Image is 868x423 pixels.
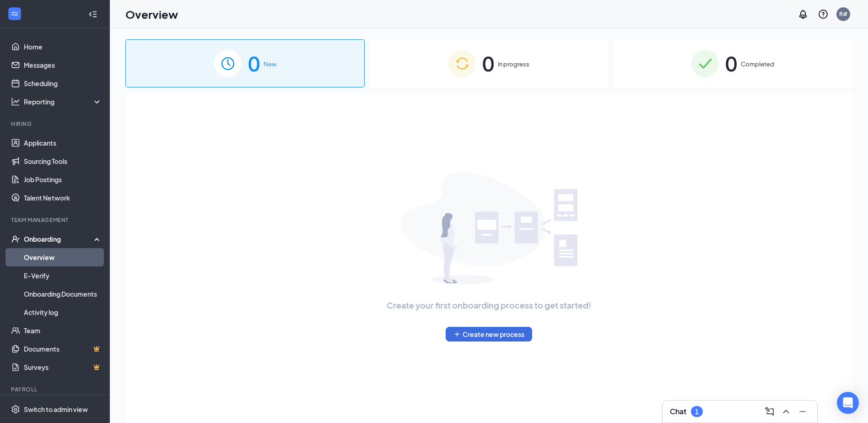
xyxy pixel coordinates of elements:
[24,38,102,56] a: Home
[24,170,102,189] a: Job Postings
[797,406,808,417] svg: Minimize
[11,120,100,128] div: Hiring
[498,60,529,69] span: In progress
[24,74,102,92] a: Scheduling
[695,408,699,416] div: 1
[839,10,847,18] div: R#
[24,266,102,285] a: E-Verify
[24,56,102,74] a: Messages
[482,48,494,79] span: 0
[88,10,97,19] svg: Collapse
[762,404,777,419] button: ComposeMessage
[10,9,19,18] svg: WorkstreamLogo
[11,405,20,414] svg: Settings
[24,340,102,358] a: DocumentsCrown
[24,358,102,376] a: SurveysCrown
[670,407,686,417] h3: Chat
[248,48,260,79] span: 0
[24,405,88,414] div: Switch to admin view
[453,331,461,338] svg: Plus
[24,248,102,266] a: Overview
[11,97,20,106] svg: Analysis
[725,48,737,79] span: 0
[798,9,809,20] svg: Notifications
[741,60,774,69] span: Completed
[11,216,100,224] div: Team Management
[24,152,102,170] a: Sourcing Tools
[11,385,100,393] div: Payroll
[387,299,591,312] span: Create your first onboarding process to get started!
[795,404,810,419] button: Minimize
[24,97,102,106] div: Reporting
[24,234,94,244] div: Onboarding
[11,234,20,244] svg: UserCheck
[837,392,859,414] div: Open Intercom Messenger
[779,404,793,419] button: ChevronUp
[818,9,829,20] svg: QuestionInfo
[24,285,102,303] a: Onboarding Documents
[764,406,775,417] svg: ComposeMessage
[24,303,102,321] a: Activity log
[24,321,102,340] a: Team
[446,327,532,342] button: PlusCreate new process
[24,134,102,152] a: Applicants
[781,406,792,417] svg: ChevronUp
[264,60,276,69] span: New
[125,6,178,22] h1: Overview
[24,189,102,207] a: Talent Network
